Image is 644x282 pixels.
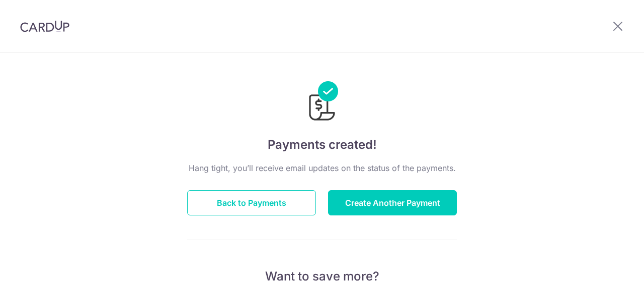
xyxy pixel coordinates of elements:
[20,20,69,32] img: CardUp
[328,190,457,215] button: Create Another Payment
[306,81,338,124] img: Payments
[187,190,316,215] button: Back to Payments
[187,162,457,174] p: Hang tight, you’ll receive email updates on the status of the payments.
[187,136,457,154] h4: Payments created!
